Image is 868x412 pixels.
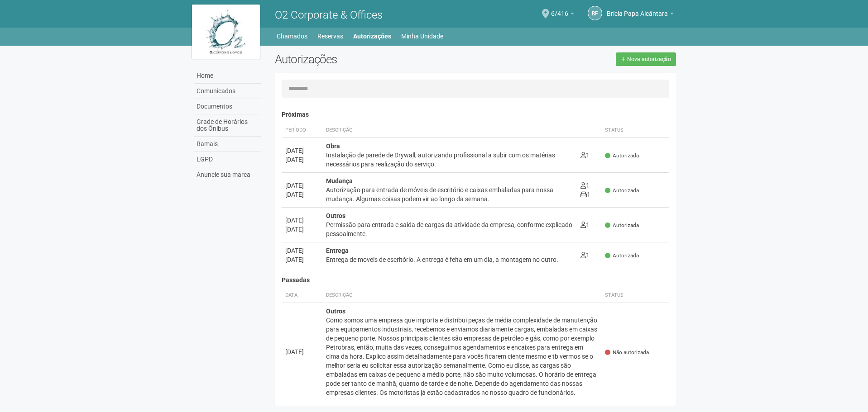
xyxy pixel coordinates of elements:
[326,247,349,254] strong: Entrega
[194,152,261,167] a: LGPD
[277,30,307,43] a: Chamados
[326,255,574,264] div: Entrega de moveis de escritório. A entrega é feita em um dia, a montagem no outro.
[194,167,261,182] a: Anuncie sua marca
[605,152,639,160] span: Autorizada
[580,251,590,259] span: 1
[317,30,343,43] a: Reservas
[580,182,590,189] span: 1
[285,225,319,234] div: [DATE]
[285,155,319,164] div: [DATE]
[601,288,669,303] th: Status
[601,123,669,138] th: Status
[285,181,319,190] div: [DATE]
[322,288,602,303] th: Descrição
[285,246,319,255] div: [DATE]
[192,5,260,59] img: logo.jpg
[605,252,639,260] span: Autorizada
[282,111,670,118] h4: Próximas
[551,1,568,17] span: 6/416
[607,1,668,17] span: Brícia Papa Alcântara
[605,222,639,229] span: Autorizada
[627,56,671,62] span: Nova autorização
[194,84,261,99] a: Comunicados
[275,52,469,66] h2: Autorizações
[322,123,577,138] th: Descrição
[551,11,574,19] a: 6/416
[282,123,322,138] th: Período
[275,9,383,21] span: O2 Corporate & Offices
[326,308,345,315] strong: Outros
[285,216,319,225] div: [DATE]
[353,30,391,43] a: Autorizações
[607,11,674,19] a: Brícia Papa Alcântara
[194,99,261,114] a: Documentos
[285,255,319,264] div: [DATE]
[605,349,649,356] span: Não autorizada
[580,152,590,159] span: 1
[326,177,353,185] strong: Mudança
[616,52,676,66] a: Nova autorização
[326,151,574,169] div: Instalação de parede de Drywall, autorizando profissional a subir com os matérias necessários par...
[605,187,639,194] span: Autorizada
[401,30,443,43] a: Minha Unidade
[194,68,261,84] a: Home
[326,185,574,204] div: Autorização para entrada de móveis de escritório e caixas embaladas para nossa mudança. Algumas c...
[588,6,602,20] a: BP
[285,190,319,199] div: [DATE]
[194,114,261,137] a: Grade de Horários dos Ônibus
[326,212,345,219] strong: Outros
[282,288,322,303] th: Data
[580,191,590,198] span: 1
[285,146,319,155] div: [DATE]
[326,316,598,397] div: Como somos uma empresa que importa e distribui peças de média complexidade de manutenção para equ...
[285,347,319,356] div: [DATE]
[282,277,670,284] h4: Passadas
[194,137,261,152] a: Ramais
[326,220,574,238] div: Permissão para entrada e saída de cargas da atividade da empresa, conforme explicado pessoalmente.
[326,142,340,150] strong: Obra
[580,221,590,228] span: 1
